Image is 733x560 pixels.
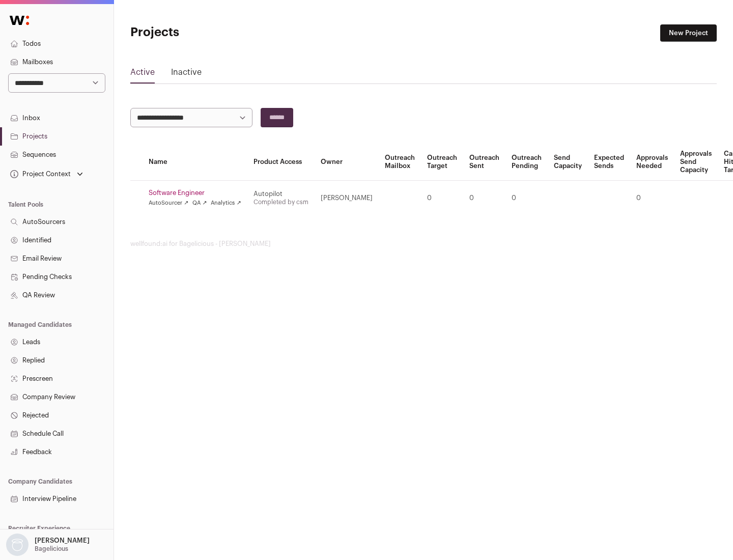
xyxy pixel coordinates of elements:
[149,199,188,207] a: AutoSourcer ↗
[171,66,202,82] a: Inactive
[130,24,326,41] h1: Projects
[315,144,379,181] th: Owner
[130,240,717,248] footer: wellfound:ai for Bagelicious - [PERSON_NAME]
[149,189,241,197] a: Software Engineer
[674,144,718,181] th: Approvals Send Capacity
[505,144,548,181] th: Outreach Pending
[247,144,315,181] th: Product Access
[130,66,155,82] a: Active
[4,534,92,556] button: Open dropdown
[253,190,308,198] div: Autopilot
[463,181,505,216] td: 0
[8,170,71,178] div: Project Context
[253,199,308,205] a: Completed by csm
[630,181,674,216] td: 0
[211,199,241,207] a: Analytics ↗
[35,545,68,553] p: Bagelicious
[505,181,548,216] td: 0
[4,10,35,31] img: Wellfound
[548,144,588,181] th: Send Capacity
[630,144,674,181] th: Approvals Needed
[463,144,505,181] th: Outreach Sent
[660,24,717,42] a: New Project
[588,144,630,181] th: Expected Sends
[421,144,463,181] th: Outreach Target
[6,534,29,556] img: nopic.png
[8,167,85,181] button: Open dropdown
[315,181,379,216] td: [PERSON_NAME]
[192,199,207,207] a: QA ↗
[421,181,463,216] td: 0
[379,144,421,181] th: Outreach Mailbox
[35,537,90,545] p: [PERSON_NAME]
[143,144,247,181] th: Name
